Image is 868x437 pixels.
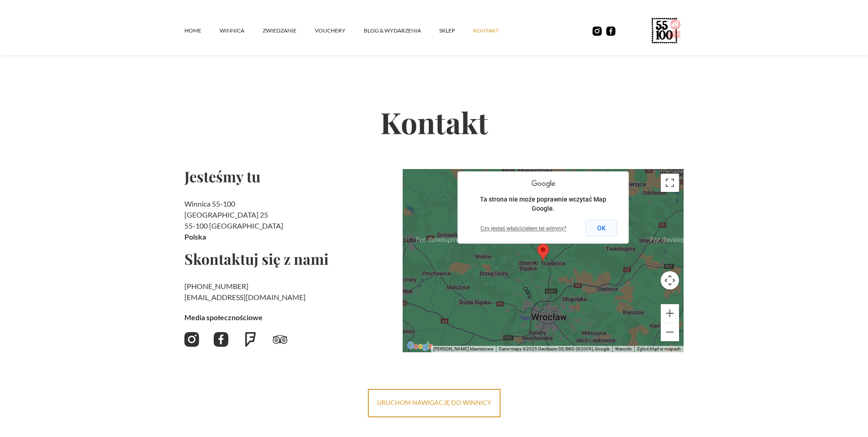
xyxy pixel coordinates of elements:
[637,346,681,351] a: Zgłoś błąd w mapach
[184,198,395,242] h2: Winnica 55-100 [GEOGRAPHIC_DATA] 25 55-100 [GEOGRAPHIC_DATA]
[473,17,517,44] a: kontakt
[364,17,439,44] a: Blog & Wydarzenia
[405,340,435,352] img: Google
[537,244,549,261] div: Map pin
[184,169,395,184] h2: Jesteśmy tu
[480,196,606,212] span: Ta strona nie może poprawnie wczytać Map Google.
[184,313,263,322] strong: Media społecznościowe
[263,17,315,44] a: ZWIEDZANIE
[184,232,206,241] strong: Polska
[184,281,395,303] h2: ‍
[615,346,631,351] a: Warunki
[184,293,306,301] a: [EMAIL_ADDRESS][DOMAIN_NAME]
[315,17,364,44] a: vouchery
[220,17,263,44] a: winnica
[661,174,679,192] button: Włącz widok pełnoekranowy
[661,304,679,322] button: Powiększ
[661,271,679,290] button: Sterowanie kamerą na mapie
[184,282,248,290] a: [PHONE_NUMBER]
[480,225,566,232] a: Czy jesteś właścicielem tej witryny?
[368,389,501,417] a: uruchom nawigację do winnicy
[439,17,473,44] a: SKLEP
[184,17,220,44] a: Home
[433,346,493,352] button: Skróty klawiszowe
[661,323,679,341] button: Pomniejsz
[586,220,617,236] button: OK
[184,251,395,266] h2: Skontaktuj się z nami
[499,346,609,351] span: Dane mapy ©2025 GeoBasis-DE/BKG (©2009), Google
[184,75,684,169] h2: Kontakt
[405,340,435,352] a: Pokaż ten obszar w Mapach Google (otwiera się w nowym oknie)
